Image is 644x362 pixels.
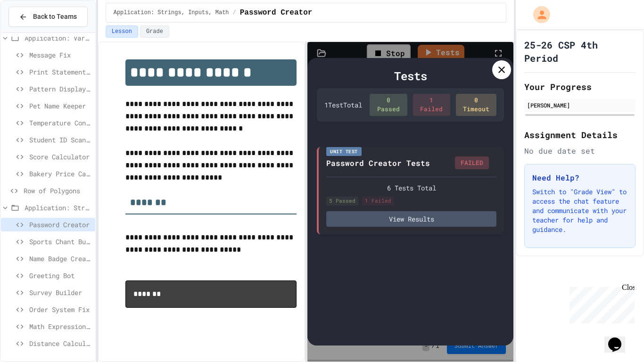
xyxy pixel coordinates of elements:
span: Pattern Display Challenge [29,84,91,94]
div: [PERSON_NAME] [527,101,633,109]
h3: Need Help? [532,172,627,183]
button: Back to Teams [8,7,88,27]
h1: 25-26 CSP 4th Period [524,38,636,65]
span: Student ID Scanner [29,135,91,145]
span: Back to Teams [33,12,77,22]
span: Greeting Bot [29,271,91,280]
div: FAILED [455,156,489,170]
span: Score Calculator [29,152,91,162]
span: Print Statement Repair [29,67,91,77]
span: Distance Calculator [29,338,91,348]
div: 1 Failed [413,94,450,116]
span: Temperature Converter [29,118,91,128]
div: Chat with us now!Close [4,4,65,60]
div: 6 Tests Total [326,183,496,193]
div: 1 Failed [362,197,394,206]
div: 0 Passed [370,94,407,116]
span: Password Creator [240,7,313,18]
div: My Account [523,4,553,25]
span: Math Expression Debugger [29,321,91,331]
span: Pet Name Keeper [29,101,91,111]
span: / [233,9,236,16]
span: Row of Polygons [24,186,91,196]
span: Bakery Price Calculator [29,169,91,179]
span: Application: Variables/Print [25,33,91,43]
span: Application: Strings, Inputs, Math [25,203,91,213]
div: 5 Passed [326,197,358,206]
h2: Your Progress [524,80,636,93]
span: Order System Fix [29,304,91,314]
iframe: chat widget [604,324,635,353]
span: Name Badge Creator [29,254,91,263]
span: Password Creator [29,220,91,230]
span: Sports Chant Builder [29,237,91,247]
span: Application: Strings, Inputs, Math [114,9,229,16]
span: Message Fix [29,50,91,60]
div: 0 Timeout [456,94,496,116]
div: No due date set [524,145,636,156]
button: Grade [140,25,169,38]
span: Survey Builder [29,288,91,297]
div: Password Creator Tests [326,157,430,169]
h2: Assignment Details [524,128,636,141]
div: 1 Test Total [324,100,362,110]
div: Tests [317,67,504,84]
p: Switch to "Grade View" to access the chat feature and communicate with your teacher for help and ... [532,187,627,234]
div: Unit Test [326,147,362,156]
button: Lesson [106,25,138,38]
iframe: chat widget [566,283,635,323]
button: View Results [326,211,496,227]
